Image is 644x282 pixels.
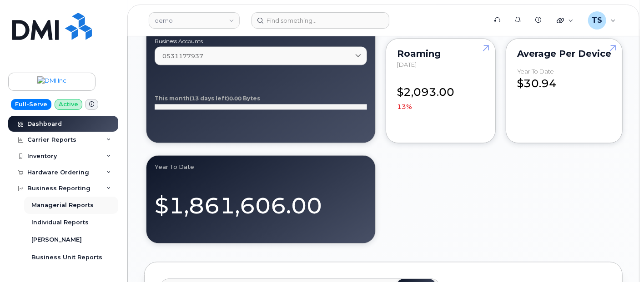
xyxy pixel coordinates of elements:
[155,182,367,222] div: $1,861,606.00
[397,61,417,68] span: [DATE]
[190,95,229,102] tspan: (13 days left)
[397,77,484,112] div: $2,093.00
[155,47,367,65] a: 0531177937
[397,103,412,112] span: 13%
[155,164,367,171] div: Year to Date
[517,69,611,92] div: $30.94
[550,11,580,30] div: Quicklinks
[517,50,611,57] div: Average per Device
[397,50,484,57] div: Roaming
[155,39,367,44] label: Business Accounts
[252,12,389,29] input: Find something...
[517,69,554,75] div: Year to Date
[229,95,260,102] tspan: 0.00 Bytes
[582,11,622,30] div: Test SAdmin
[592,15,602,26] span: TS
[162,52,203,60] span: 0531177937
[149,12,240,29] a: demo
[155,95,190,102] tspan: This month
